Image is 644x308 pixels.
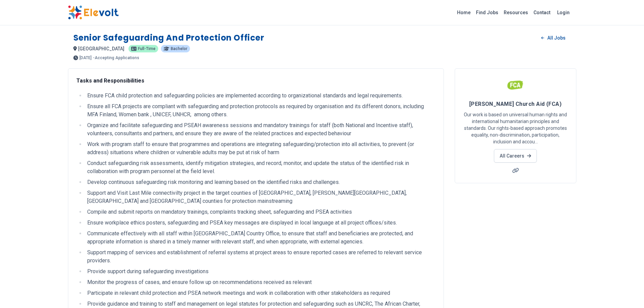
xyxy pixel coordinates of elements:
[536,33,571,43] a: All Jobs
[455,191,576,286] iframe: Advertisement
[85,159,435,175] li: Conduct safeguarding risk assessments, identify mitigation strategies, and record, monitor, and u...
[85,219,435,227] li: Ensure workplace ethics posters, safeguarding and PSEA key messages are displayed in local langua...
[68,5,119,20] img: Elevolt
[171,47,187,51] span: Bachelor
[79,56,92,60] span: [DATE]
[76,77,144,84] strong: Tasks and Responsibilities
[85,208,435,216] li: Compile and submit reports on mandatory trainings, complaints tracking sheet, safeguarding and PS...
[85,189,435,205] li: Support and Visit Last Mile connectivilty project in the target counties of [GEOGRAPHIC_DATA], [P...
[85,140,435,157] li: Work with program staff to ensure that programmes and operations are integrating safeguarding/pro...
[473,7,501,18] a: Find Jobs
[85,230,435,246] li: Communicate effectively with all staff within [GEOGRAPHIC_DATA] Country Office, to ensure that st...
[85,289,435,297] li: Participate in relevant child protection and PSEA network meetings and work in collaboration with...
[85,278,435,286] li: Monitor the progress of cases, and ensure follow up on recommendations received as relevant
[531,7,553,18] a: Contact
[73,32,264,43] h1: Senior Safeguarding and Protection Officer
[494,149,537,163] a: All Careers
[85,248,435,265] li: Support mapping of services and establishment of referral systems at project areas to ensure repo...
[85,267,435,276] li: Provide support during safeguarding investigations
[553,6,574,19] a: Login
[469,101,562,107] span: [PERSON_NAME] Church Aid (FCA)
[85,92,435,100] li: Ensure FCA child protection and safeguarding policies are implemented according to organizational...
[138,47,156,51] span: Full-time
[507,77,524,94] img: Finn Church Aid (FCA)
[454,7,473,18] a: Home
[85,178,435,186] li: Develop continuous safeguarding risk monitoring and learning based on the identified risks and ch...
[85,121,435,138] li: Organize and facilitate safeguarding and PSEAH awareness sessions and mandatory trainings for sta...
[85,102,435,119] li: Ensure all FCA projects are compliant with safeguarding and protection protocols as required by o...
[78,46,124,51] span: [GEOGRAPHIC_DATA]
[93,56,139,60] p: - Accepting Applications
[501,7,531,18] a: Resources
[463,111,568,145] p: Our work is based on universal human rights and international humanitarian principles and standar...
